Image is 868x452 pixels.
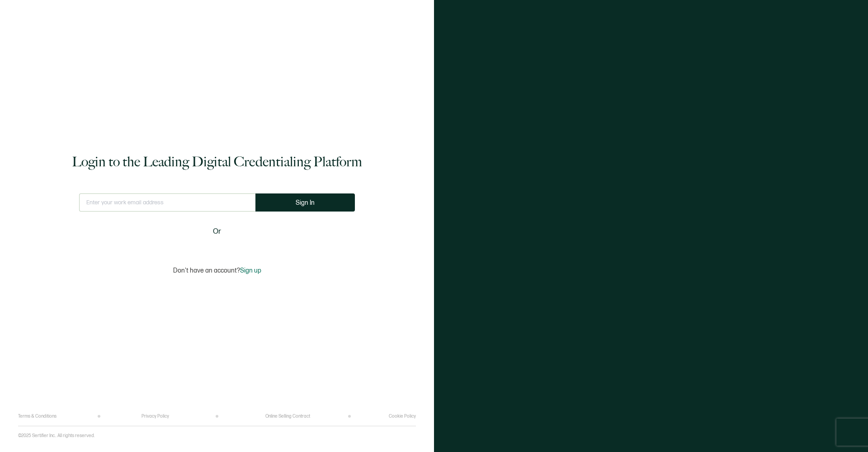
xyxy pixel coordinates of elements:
p: Don't have an account? [173,267,261,274]
button: Sign In [255,193,355,212]
a: Privacy Policy [142,414,169,419]
p: ©2025 Sertifier Inc.. All rights reserved. [18,433,95,438]
h1: Login to the Leading Digital Credentialing Platform [72,153,362,171]
span: Sign up [240,267,261,274]
a: Online Selling Contract [265,414,310,419]
input: Enter your work email address [79,193,255,212]
a: Terms & Conditions [18,414,57,419]
span: Sign In [296,199,315,206]
a: Cookie Policy [389,414,416,419]
span: Or [213,226,221,237]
